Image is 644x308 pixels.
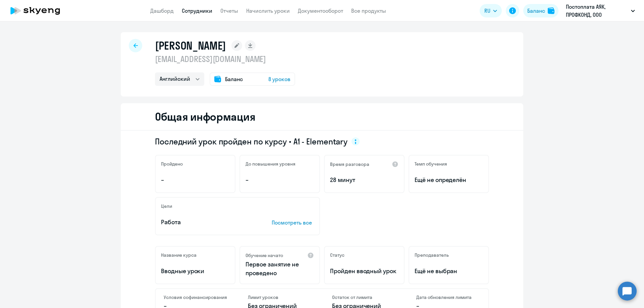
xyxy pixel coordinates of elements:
[415,252,449,258] h5: Преподаватель
[161,176,229,184] p: –
[330,176,398,184] p: 28 минут
[527,7,545,15] div: Баланс
[480,4,502,17] button: RU
[161,218,251,227] p: Работа
[182,7,212,14] a: Сотрудники
[268,75,290,83] span: 8 уроков
[150,7,174,14] a: Дашборд
[155,54,295,64] p: [EMAIL_ADDRESS][DOMAIN_NAME]
[298,7,343,14] a: Документооборот
[161,203,172,209] h5: Цели
[248,294,312,300] h4: Лимит уроков
[416,294,480,300] h4: Дата обновления лимита
[484,7,490,15] span: RU
[164,294,228,300] h4: Условия софинансирования
[562,3,638,19] button: Постоплата АЯК, ПРОФКОНД, ООО
[155,110,255,123] h2: Общая информация
[246,260,314,278] p: Первое занятие не проведено
[161,267,229,275] p: Вводные уроки
[523,4,558,17] button: Балансbalance
[330,267,398,275] p: Пройден вводный урок
[415,161,447,167] h5: Темп обучения
[566,3,628,19] p: Постоплата АЯК, ПРОФКОНД, ООО
[415,267,483,275] p: Ещё не выбран
[161,161,183,167] h5: Пройдено
[332,294,396,300] h4: Остаток от лимита
[272,219,314,227] p: Посмотреть все
[246,161,296,167] h5: До повышения уровня
[415,176,483,184] span: Ещё не определён
[246,7,290,14] a: Начислить уроки
[330,252,344,258] h5: Статус
[246,176,314,184] p: –
[220,7,238,14] a: Отчеты
[246,252,283,258] h5: Обучение начато
[155,39,226,52] h1: [PERSON_NAME]
[225,75,243,83] span: Баланс
[351,7,386,14] a: Все продукты
[548,7,554,14] img: balance
[161,252,197,258] h5: Название курса
[330,161,369,167] h5: Время разговора
[155,136,347,147] span: Последний урок пройден по курсу • A1 - Elementary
